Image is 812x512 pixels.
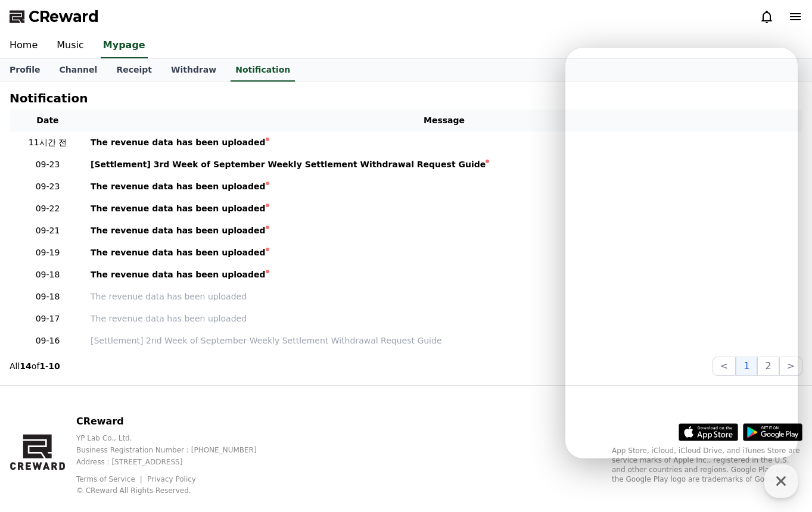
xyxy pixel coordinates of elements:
a: CReward [10,7,99,26]
strong: 14 [20,361,31,371]
a: The revenue data has been uploaded [91,269,798,281]
a: Withdraw [161,59,226,82]
p: 09-23 [14,158,81,171]
p: 09-17 [14,313,81,325]
strong: 1 [39,361,45,371]
p: 09-18 [14,291,81,303]
a: Channel [49,59,107,82]
p: 11시간 전 [14,136,81,149]
p: 09-23 [14,180,81,193]
p: 09-19 [14,246,81,259]
a: Music [47,33,94,58]
a: The revenue data has been uploaded [91,313,798,325]
div: The revenue data has been uploaded [91,202,266,215]
a: The revenue data has been uploaded [91,136,798,149]
h4: Notification [10,92,88,105]
a: The revenue data has been uploaded [91,246,798,259]
a: [Settlement] 3rd Week of September Weekly Settlement Withdrawal Request Guide [91,158,798,171]
a: Mypage [101,33,148,58]
strong: 10 [48,361,60,371]
div: The revenue data has been uploaded [91,269,266,281]
a: Notification [231,59,295,82]
p: 09-18 [14,269,81,281]
a: Terms of Service [76,475,144,483]
p: © CReward All Rights Reserved. [76,486,276,495]
div: [Settlement] 3rd Week of September Weekly Settlement Withdrawal Request Guide [91,158,486,171]
iframe: Channel chat [565,48,798,458]
span: CReward [29,7,99,26]
p: 09-16 [14,335,81,347]
a: The revenue data has been uploaded [91,291,798,303]
div: The revenue data has been uploaded [91,136,266,149]
a: The revenue data has been uploaded [91,224,798,237]
div: The revenue data has been uploaded [91,224,266,237]
p: Address : [STREET_ADDRESS] [76,457,276,467]
p: Business Registration Number : [PHONE_NUMBER] [76,445,276,455]
a: The revenue data has been uploaded [91,202,798,215]
p: YP Lab Co., Ltd. [76,433,276,443]
a: [Settlement] 2nd Week of September Weekly Settlement Withdrawal Request Guide [91,335,798,347]
p: CReward [76,414,276,429]
a: Receipt [107,59,161,82]
p: 09-22 [14,202,81,215]
a: The revenue data has been uploaded [91,180,798,193]
a: Privacy Policy [147,475,196,483]
p: App Store, iCloud, iCloud Drive, and iTunes Store are service marks of Apple Inc., registered in ... [612,446,802,484]
th: Message [86,110,802,132]
p: All of - [10,360,60,372]
div: The revenue data has been uploaded [91,246,266,259]
th: Date [10,110,86,132]
p: 09-21 [14,224,81,237]
div: The revenue data has been uploaded [91,180,266,193]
